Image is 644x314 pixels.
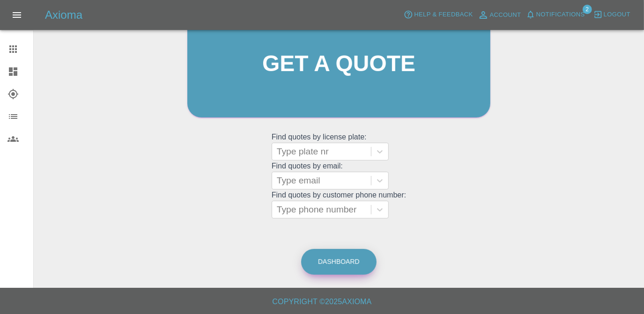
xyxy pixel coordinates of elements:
[401,7,475,22] button: Help & Feedback
[490,10,521,21] span: Account
[524,7,587,22] button: Notifications
[272,133,406,161] grid: Find quotes by license plate:
[414,9,473,20] span: Help & Feedback
[583,5,592,14] span: 2
[45,7,82,22] h5: Axioma
[604,9,630,20] span: Logout
[301,249,377,275] a: Dashboard
[475,7,524,22] a: Account
[272,191,406,219] grid: Find quotes by customer phone number:
[536,9,585,20] span: Notifications
[6,4,28,26] button: Open drawer
[272,162,406,190] grid: Find quotes by email:
[7,295,637,308] h6: Copyright © 2025 Axioma
[591,7,633,22] button: Logout
[187,10,490,117] a: Get a quote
